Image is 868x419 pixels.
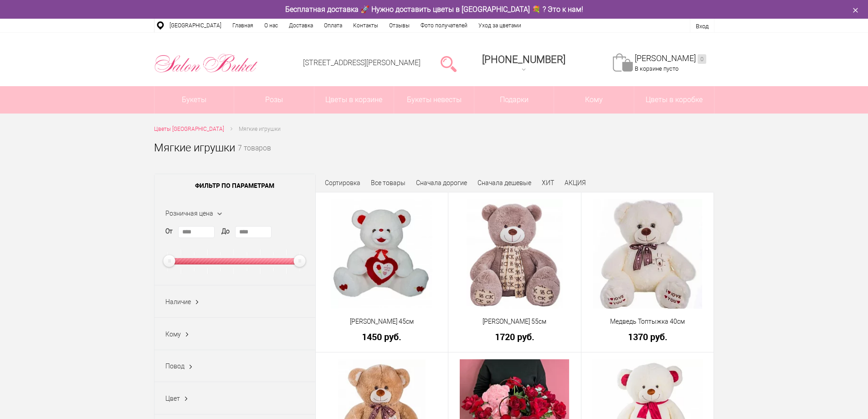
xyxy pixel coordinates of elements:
span: Мягкие игрушки [239,126,281,132]
a: Главная [227,19,259,32]
img: Цветы Нижний Новгород [154,52,258,75]
a: Подарки [474,86,554,114]
a: Отзывы [384,19,415,32]
a: Все товары [371,179,406,186]
a: Розы [234,86,314,114]
span: Фильтр по параметрам [154,174,315,197]
a: О нас [259,19,283,32]
span: В корзине пусто [635,65,678,72]
img: Медведь Топтыжка 40см [593,199,702,309]
h1: Мягкие игрушки [154,140,235,156]
a: Уход за цветами [473,19,527,32]
a: Букеты [154,86,234,114]
ins: 0 [698,54,706,64]
span: Розничная цена [165,210,213,217]
a: [PERSON_NAME] 45см [322,317,442,326]
label: До [221,227,230,236]
span: [PHONE_NUMBER] [482,54,565,65]
a: [PERSON_NAME] [635,53,706,64]
a: 1450 руб. [322,332,442,341]
span: Кому [554,86,634,114]
a: Оплата [318,19,348,32]
span: Сортировка [325,179,360,186]
label: От [165,227,173,236]
a: [PERSON_NAME] 55см [454,317,575,326]
a: [STREET_ADDRESS][PERSON_NAME] [303,58,421,67]
a: Цветы [GEOGRAPHIC_DATA] [154,124,224,134]
a: Сначала дешевые [478,179,531,186]
a: [PHONE_NUMBER] [477,51,571,77]
img: Медведь Ника 45см [331,199,432,309]
span: Цветы [GEOGRAPHIC_DATA] [154,126,224,132]
a: Медведь Топтыжка 40см [587,317,708,326]
a: Букеты невесты [394,86,474,114]
a: Сначала дорогие [416,179,467,186]
a: Вход [696,23,709,30]
span: Повод [165,362,185,370]
div: Бесплатная доставка 🚀 Нужно доставить цветы в [GEOGRAPHIC_DATA] 💐 ? Это к нам! [147,5,721,14]
a: Цветы в коробке [634,86,714,114]
a: Доставка [283,19,318,32]
a: Фото получателей [415,19,473,32]
a: Цветы в корзине [314,86,394,114]
a: 1720 руб. [454,332,575,341]
img: Медведь Мартин 55см [467,199,563,309]
span: Кому [165,331,181,338]
a: [GEOGRAPHIC_DATA] [164,19,227,32]
a: ХИТ [542,179,554,186]
span: Наличие [165,298,191,305]
span: Цвет [165,395,180,402]
a: АКЦИЯ [565,179,586,186]
a: 1370 руб. [587,332,708,341]
a: Контакты [348,19,384,32]
small: 7 товаров [238,145,271,167]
